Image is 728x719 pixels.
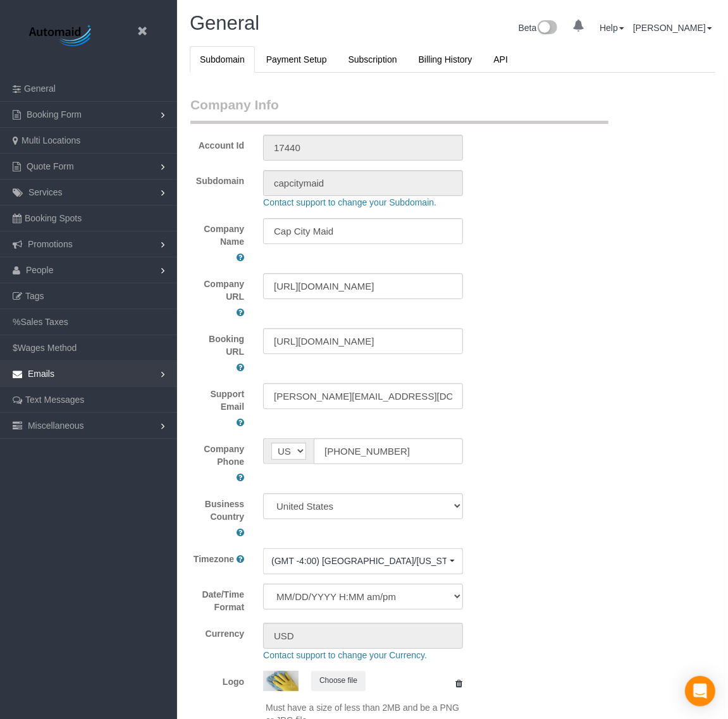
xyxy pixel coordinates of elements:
img: Automaid Logo [22,22,101,51]
span: Sales Taxes [20,317,68,327]
a: [PERSON_NAME] [633,23,712,33]
a: API [483,46,518,73]
span: Miscellaneous [28,421,84,431]
div: Contact support to change your Subdomain. [254,196,691,209]
span: (GMT -4:00) [GEOGRAPHIC_DATA]/[US_STATE] [271,555,446,567]
label: Timezone [194,553,234,565]
label: Account Id [181,135,254,152]
span: Booking Form [27,109,82,120]
label: Subdomain [181,170,254,187]
span: People [26,265,54,275]
label: Company Phone [190,443,244,468]
a: Subscription [338,46,407,73]
span: General [190,12,259,34]
ol: Choose Timezone [263,548,462,574]
div: Open Intercom Messenger [685,676,715,706]
span: Quote Form [27,161,74,171]
span: Multi Locations [22,135,80,145]
a: Help [600,23,624,33]
img: New interface [536,20,557,37]
a: Payment Setup [256,46,337,73]
img: 0e9f69fd59d6b5e09f21f76bff35b0e686b22695.jpeg [263,671,299,691]
span: Tags [25,291,44,301]
label: Support Email [190,388,244,413]
label: Business Country [190,498,244,523]
span: Text Messages [25,395,84,405]
label: Date/Time Format [181,584,254,613]
label: Logo [181,671,254,688]
span: Wages Method [18,343,77,353]
div: Contact support to change your Currency. [254,649,691,661]
a: Billing History [409,46,483,73]
label: Company URL [190,278,244,303]
label: Currency [181,623,254,640]
a: Subdomain [190,46,255,73]
label: Company Name [190,223,244,248]
a: Beta [519,23,558,33]
button: (GMT -4:00) [GEOGRAPHIC_DATA]/[US_STATE] [263,548,462,574]
input: Phone [314,438,462,464]
label: Booking URL [190,333,244,358]
span: Services [28,187,63,197]
span: Promotions [28,239,73,249]
legend: Company Info [190,95,608,124]
button: Choose file [311,671,366,691]
span: Emails [28,369,54,379]
span: Booking Spots [25,213,82,223]
span: General [24,83,56,94]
